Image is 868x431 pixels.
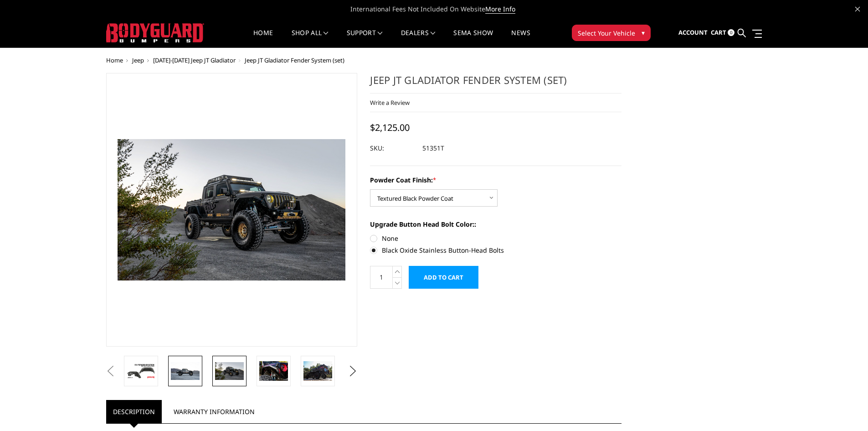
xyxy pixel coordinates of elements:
[453,30,493,47] a: SEMA Show
[511,30,530,47] a: News
[485,5,515,14] a: More Info
[347,30,383,47] a: Support
[572,25,651,41] button: Select Your Vehicle
[370,219,621,229] label: Upgrade Button Head Bolt Color::
[370,99,410,107] a: Write a Review
[401,30,436,47] a: Dealers
[106,400,162,423] a: Description
[578,28,635,38] span: Select Your Vehicle
[370,121,410,134] span: $2,125.00
[728,29,734,36] span: 0
[106,56,123,64] a: Home
[678,28,708,36] span: Account
[711,21,734,45] a: Cart 0
[153,56,236,64] a: [DATE]-[DATE] Jeep JT Gladiator
[259,361,288,380] img: Jeep JT Gladiator Fender System (set)
[253,30,273,47] a: Home
[370,140,416,156] dt: SKU:
[370,73,621,93] h1: Jeep JT Gladiator Fender System (set)
[106,23,204,42] img: BODYGUARD BUMPERS
[303,361,332,380] img: Jeep JT Gladiator Fender System (set)
[409,266,478,289] input: Add to Cart
[127,363,155,379] img: Jeep JT Gladiator Fender System (set)
[245,56,344,64] span: Jeep JT Gladiator Fender System (set)
[346,364,360,378] button: Next
[642,28,645,37] span: ▾
[292,30,329,47] a: shop all
[118,139,345,280] img: Jeep JT Gladiator Fender System (set)
[370,175,621,185] label: Powder Coat Finish:
[171,362,200,380] img: Jeep JT Gladiator Fender System (set)
[422,140,444,156] dd: 51351T
[104,364,118,378] button: Previous
[132,56,144,64] a: Jeep
[167,400,262,423] a: Warranty Information
[711,28,726,36] span: Cart
[215,362,244,380] img: Jeep JT Gladiator Fender System (set)
[370,245,621,255] label: Black Oxide Stainless Button-Head Bolts
[370,234,621,243] label: None
[678,21,708,45] a: Account
[106,73,358,347] a: Jeep JT Gladiator Fender System (set)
